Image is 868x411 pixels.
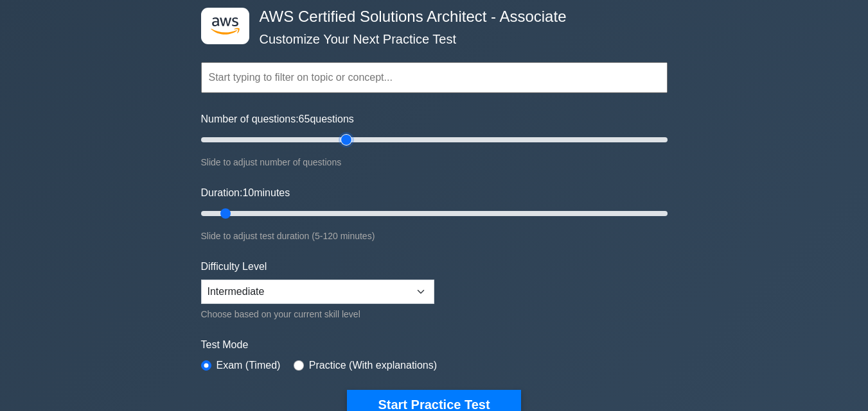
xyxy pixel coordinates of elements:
[201,337,668,353] label: Test Mode
[201,185,290,201] label: Duration: minutes
[242,187,254,198] span: 10
[201,259,267,274] label: Difficulty Level
[201,306,434,322] div: Choose based on your current skill level
[309,358,437,373] label: Practice (With explanations)
[201,112,354,127] label: Number of questions: questions
[201,228,668,244] div: Slide to adjust test duration (5-120 minutes)
[217,358,281,373] label: Exam (Timed)
[201,62,668,93] input: Start typing to filter on topic or concept...
[299,113,310,124] span: 65
[201,155,668,170] div: Slide to adjust number of questions
[254,8,605,26] h4: AWS Certified Solutions Architect - Associate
